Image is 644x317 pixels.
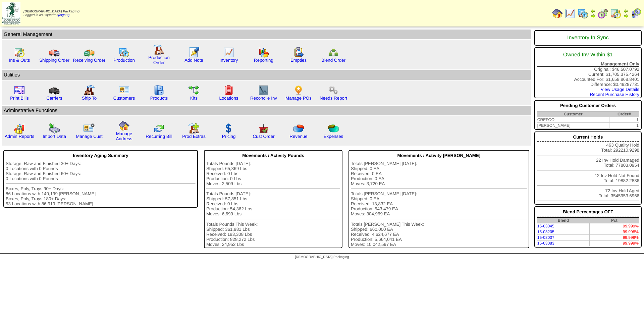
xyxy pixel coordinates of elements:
[154,123,164,134] img: reconcile.gif
[113,96,135,101] a: Customers
[254,58,273,63] a: Reporting
[250,96,277,101] a: Reconcile Inv
[293,85,304,96] img: po.png
[119,85,129,96] img: customers.gif
[590,235,639,241] td: 99.999%
[6,151,196,160] div: Inventory Aging Summary
[49,85,60,96] img: truck3.gif
[293,47,304,58] img: workorder.gif
[610,8,621,19] img: calendarinout.gif
[537,235,554,240] a: 15-03007
[148,55,170,65] a: Production Order
[146,134,172,139] a: Recurring Bill
[590,223,639,229] td: 99.999%
[206,161,340,247] div: Totals Pounds [DATE]: Shipped: 65,369 Lbs Received: 0 Lbs Production: 0 Lbs Moves: 2,509 Lbs Tota...
[537,133,639,142] div: Current Holds
[82,96,97,101] a: Ship To
[43,134,66,139] a: Import Data
[49,47,60,58] img: truck.gif
[219,96,238,101] a: Locations
[552,8,563,19] img: home.gif
[154,44,164,55] img: factory.gif
[537,111,609,117] th: Customer
[5,134,34,139] a: Admin Reports
[73,58,105,63] a: Receiving Order
[2,2,20,24] img: zoroco-logo-small.webp
[590,229,639,235] td: 99.998%
[534,131,642,205] div: 463 Quality Hold Total: 292210.9298 22 Inv Hold Damaged Total: 77803.0954 12 Inv Hold Not Found T...
[119,47,129,58] img: calendarprod.gif
[2,70,531,80] td: Utilities
[49,123,60,134] img: import.gif
[534,47,642,98] div: Original: $46,507.0792 Current: $1,705,375.4264 Accounted For: $1,658,868.8401 Difference: $0.492...
[14,123,25,134] img: graph2.png
[14,47,25,58] img: calendarinout.gif
[84,47,95,58] img: truck2.gif
[154,85,164,96] img: cabinet.gif
[223,123,234,134] img: dollar.gif
[182,134,206,139] a: Prod Extras
[537,218,589,223] th: Blend
[6,161,196,206] div: Storage, Raw and Finished 30+ Days: 0 Locations with 0 Pounds Storage, Raw and Finished 60+ Days:...
[565,8,576,19] img: line_graph.gif
[537,32,639,44] div: Inventory In Sync
[351,151,527,160] div: Movements / Activity [PERSON_NAME]
[23,10,79,17] span: Logged in as Rquadros
[258,123,269,134] img: cust_order.png
[189,47,199,58] img: orders.gif
[631,8,641,19] img: calendarcustomer.gif
[623,13,629,19] img: arrowright.gif
[351,161,527,247] div: Totals [PERSON_NAME] [DATE]: Shipped: 0 EA Received: 0 EA Production: 0 EA Moves: 3,720 EA Totals...
[206,151,340,160] div: Movements / Activity Pounds
[290,58,307,63] a: Empties
[116,131,132,141] a: Manage Address
[537,241,554,246] a: 15-03083
[2,106,531,115] td: Adminstrative Functions
[295,255,349,259] span: [DEMOGRAPHIC_DATA] Packaging
[609,123,639,128] td: 1
[293,123,304,134] img: pie_chart.png
[537,61,639,67] div: Management Only
[189,123,199,134] img: prodextras.gif
[328,123,339,134] img: pie_chart2.png
[285,96,312,101] a: Manage POs
[590,92,639,97] a: Recent Purchase History
[590,13,596,19] img: arrowright.gif
[223,85,234,96] img: locations.gif
[609,117,639,123] td: 1
[9,58,30,63] a: Ins & Outs
[537,229,554,234] a: 15-03205
[598,8,608,19] img: calendarblend.gif
[258,47,269,58] img: graph.gif
[150,96,168,101] a: Products
[609,111,639,117] th: Order#
[258,85,269,96] img: line_graph2.gif
[39,58,69,63] a: Shipping Order
[328,85,339,96] img: workflow.png
[58,13,69,17] a: (logout)
[46,96,62,101] a: Carriers
[537,101,639,110] div: Pending Customer Orders
[190,96,198,101] a: Kits
[10,96,29,101] a: Print Bills
[537,49,639,61] div: Owned Inv Within $1
[601,87,639,92] a: View Usage Details
[84,85,95,96] img: factory2.gif
[537,224,554,228] a: 15-03045
[113,58,135,63] a: Production
[14,85,25,96] img: invoice2.gif
[590,241,639,246] td: 99.999%
[590,218,639,223] th: Pct
[223,47,234,58] img: line_graph.gif
[328,47,339,58] img: network.png
[23,10,79,13] span: [DEMOGRAPHIC_DATA] Packaging
[184,58,203,63] a: Add Note
[222,134,236,139] a: Pricing
[324,134,343,139] a: Expenses
[289,134,307,139] a: Revenue
[189,85,199,96] img: workflow.gif
[83,123,96,134] img: managecust.png
[537,208,639,216] div: Blend Percentages OFF
[2,30,531,39] td: General Management
[578,8,588,19] img: calendarprod.gif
